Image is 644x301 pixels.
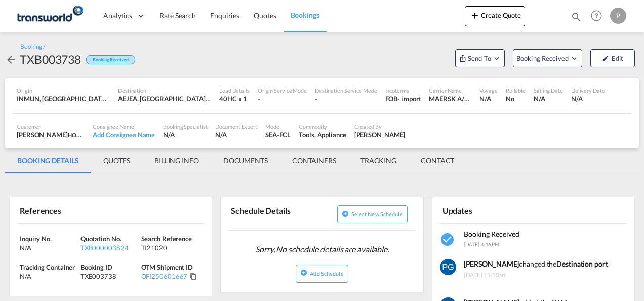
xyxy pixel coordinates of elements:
[300,269,307,276] md-icon: icon-plus-circle
[516,53,570,63] span: Booking Received
[17,87,110,94] div: Origin
[354,123,406,130] div: Created By
[351,211,403,217] span: Select new schedule
[342,210,349,217] md-icon: icon-plus-circle
[409,148,466,173] md-tab-item: CONTACT
[118,94,211,103] div: AEJEA, Jebel Ali, United Arab Emirates, Middle East, Middle East
[17,201,109,219] div: References
[258,87,307,94] div: Origin Service Mode
[20,263,75,271] span: Tracking Container
[15,5,84,27] img: f753ae806dec11f0841701cdfdf085c0.png
[588,7,605,24] span: Help
[254,11,276,20] span: Quotes
[219,87,250,94] div: Load Details
[465,6,525,26] button: icon-plus 400-fgCreate Quote
[20,51,81,67] div: TXB003738
[464,259,519,268] b: [PERSON_NAME]
[93,130,155,139] div: Add Consignee Name
[163,123,207,130] div: Booking Specialist
[118,87,211,94] div: Destination
[506,87,526,94] div: Rollable
[506,94,526,103] div: No
[215,130,257,139] div: N/A
[513,49,582,67] button: Open demo menu
[141,272,188,281] div: OFI250601667
[17,94,110,103] div: INMUN, Mundra, India, Indian Subcontinent, Asia Pacific
[5,54,17,66] md-icon: icon-arrow-left
[5,148,466,173] md-pagination-wrapper: Use the left and right arrow keys to navigate between tabs
[211,148,280,173] md-tab-item: DOCUMENTS
[280,148,348,173] md-tab-item: CONTAINERS
[469,9,481,21] md-icon: icon-plus 400-fg
[20,235,52,243] span: Inquiry No.
[571,11,582,26] div: icon-magnify
[610,8,626,24] div: P
[397,94,421,103] div: - import
[464,259,608,269] div: changed the
[354,130,406,139] div: Pradhesh Gautham
[103,11,132,21] span: Analytics
[159,11,196,20] span: Rate Search
[429,87,471,94] div: Carrier Name
[291,11,319,19] span: Bookings
[315,87,377,94] div: Destination Service Mode
[5,51,20,67] div: icon-arrow-left
[464,230,519,238] span: Booking Received
[299,123,346,130] div: Commodity
[479,94,497,103] div: N/A
[571,11,582,22] md-icon: icon-magnify
[385,87,421,94] div: Incoterms
[251,240,393,259] span: Sorry, No schedule details are available.
[464,241,500,247] span: [DATE] 3:46 PM
[80,243,139,252] div: TXB000003824
[464,269,608,280] span: [DATE] 11:50am
[296,265,348,283] button: icon-plus-circleAdd Schedule
[142,148,211,173] md-tab-item: BILLING INFO
[455,49,505,67] button: Open demo menu
[20,272,78,281] div: N/A
[141,263,193,271] span: OTM Shipment ID
[141,243,199,252] div: TI21020
[163,130,207,139] div: N/A
[258,94,307,103] div: -
[534,87,563,94] div: Sailing Date
[440,232,456,248] md-icon: icon-checkbox-marked-circle
[20,43,45,51] div: Booking /
[385,94,398,103] div: FOB
[440,201,532,219] div: Updates
[429,94,471,103] div: MAERSK A/S / TDWC-DUBAI
[5,148,91,173] md-tab-item: BOOKING DETAILS
[590,49,635,67] button: icon-pencilEdit
[556,259,608,268] b: Destination port
[315,94,377,103] div: -
[228,201,320,226] div: Schedule Details
[571,87,605,94] div: Delivery Date
[80,272,139,281] div: TXB003738
[534,94,563,103] div: N/A
[265,123,291,130] div: Mode
[265,130,291,139] div: SEA-FCL
[588,7,610,25] div: Help
[141,235,192,243] span: Search Reference
[20,243,78,252] div: N/A
[17,130,85,139] div: [PERSON_NAME]
[86,55,135,65] div: Booking Received
[337,205,408,223] button: icon-plus-circleSelect new schedule
[210,11,239,20] span: Enquiries
[602,55,609,62] md-icon: icon-pencil
[17,123,85,130] div: Customer
[310,270,343,277] span: Add Schedule
[80,263,112,271] span: Booking ID
[219,94,250,103] div: 40HC x 1
[467,53,492,63] span: Send To
[80,235,122,243] span: Quotation No.
[68,131,136,139] span: HOMES R US TRADING LLC
[348,148,409,173] md-tab-item: TRACKING
[91,148,142,173] md-tab-item: QUOTES
[215,123,257,130] div: Document Expert
[571,94,605,103] div: N/A
[440,259,456,275] img: vm11kgAAAAZJREFUAwCWHwimzl+9jgAAAABJRU5ErkJggg==
[299,130,346,139] div: Tools, Appliance
[93,123,155,130] div: Consignee Name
